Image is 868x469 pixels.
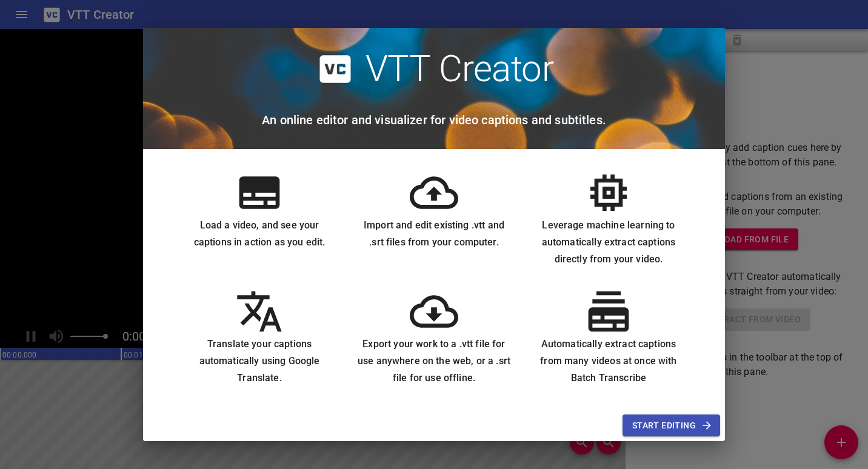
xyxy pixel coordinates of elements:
[262,110,606,130] h6: An online editor and visualizer for video captions and subtitles.
[531,336,686,387] h6: Automatically extract captions from many videos at once with Batch Transcribe
[531,217,686,268] h6: Leverage machine learning to automatically extract captions directly from your video.
[366,47,554,91] h2: VTT Creator
[182,336,337,387] h6: Translate your captions automatically using Google Translate.
[356,336,512,387] h6: Export your work to a .vtt file for use anywhere on the web, or a .srt file for use offline.
[356,217,512,251] h6: Import and edit existing .vtt and .srt files from your computer.
[182,217,337,251] h6: Load a video, and see your captions in action as you edit.
[623,414,720,437] button: Start Editing
[632,418,710,433] span: Start Editing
